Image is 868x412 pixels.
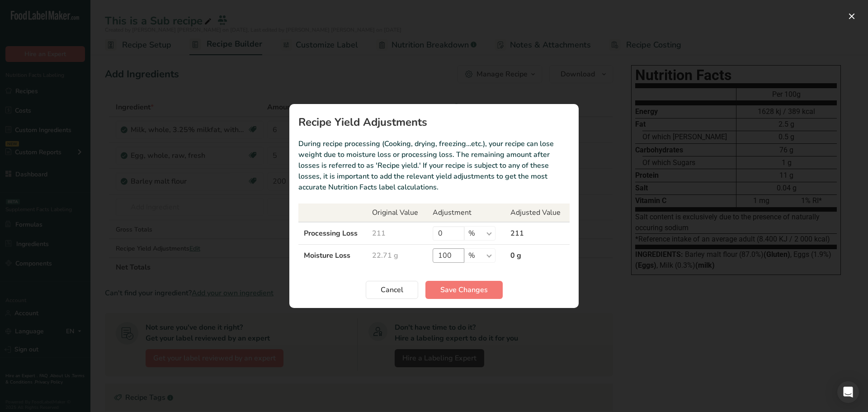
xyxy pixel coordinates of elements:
[381,284,403,295] span: Cancel
[837,381,859,403] div: Open Intercom Messenger
[298,138,570,193] p: During recipe processing (Cooking, drying, freezing…etc.), your recipe can lose weight due to moi...
[427,204,505,222] th: Adjustment
[367,245,427,267] td: 22.71 g
[298,222,367,245] td: Processing Loss
[367,204,427,222] th: Original Value
[367,222,427,245] td: 211
[505,245,570,267] td: 0 g
[440,284,488,295] span: Save Changes
[298,245,367,267] td: Moisture Loss
[366,281,418,299] button: Cancel
[505,204,570,222] th: Adjusted Value
[505,222,570,245] td: 211
[425,281,503,299] button: Save Changes
[298,117,570,128] h1: Recipe Yield Adjustments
